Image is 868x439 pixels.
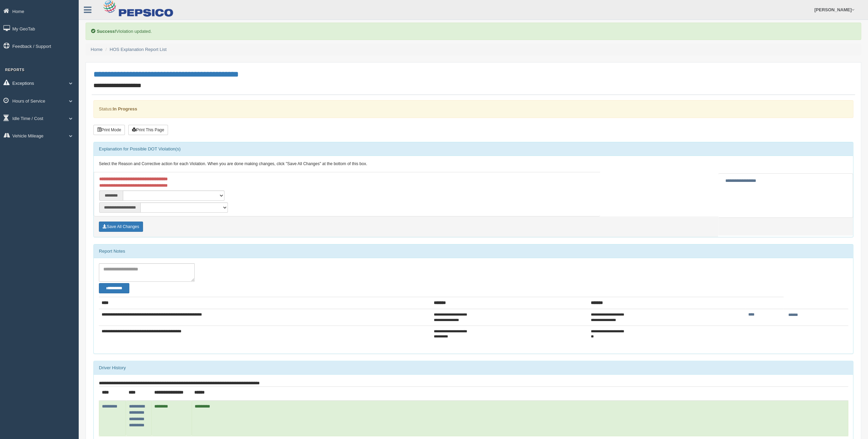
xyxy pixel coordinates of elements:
[93,125,125,135] button: Print Mode
[94,244,853,258] div: Report Notes
[94,142,853,156] div: Explanation for Possible DOT Violation(s)
[94,156,853,172] div: Select the Reason and Corrective action for each Violation. When you are done making changes, cli...
[113,106,137,111] strong: In Progress
[110,47,167,52] a: HOS Explanation Report List
[94,361,853,375] div: Driver History
[93,100,853,118] div: Status:
[128,125,168,135] button: Print This Page
[99,283,129,293] button: Change Filter Options
[99,222,143,232] button: Save
[97,29,116,34] b: Success!
[91,47,103,52] a: Home
[86,23,861,40] div: Violation updated.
